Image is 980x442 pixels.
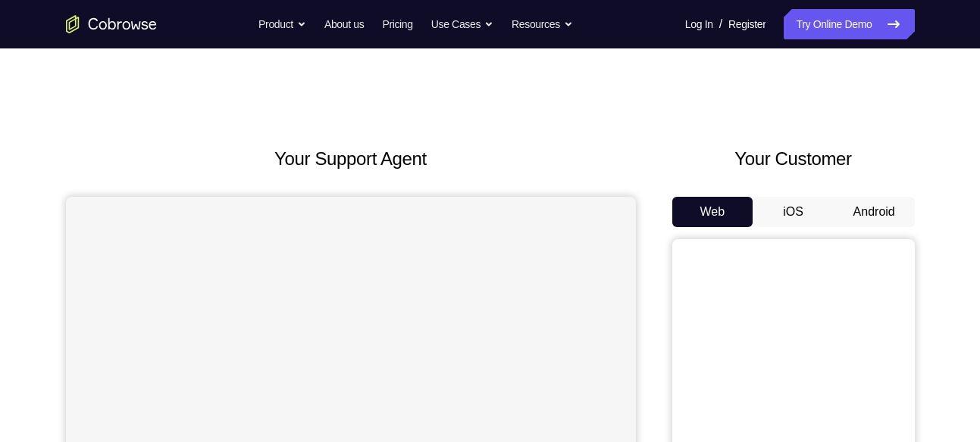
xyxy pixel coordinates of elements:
[258,9,306,39] button: Product
[512,9,573,39] button: Resources
[382,9,412,39] a: Pricing
[719,15,722,33] span: /
[324,9,364,39] a: About us
[66,15,157,33] a: Go to the home page
[728,9,766,39] a: Register
[753,197,834,227] button: iOS
[66,145,636,173] h2: Your Support Agent
[784,9,914,39] a: Try Online Demo
[672,145,915,173] h2: Your Customer
[834,197,915,227] button: Android
[685,9,713,39] a: Log In
[672,197,753,227] button: Web
[431,9,493,39] button: Use Cases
